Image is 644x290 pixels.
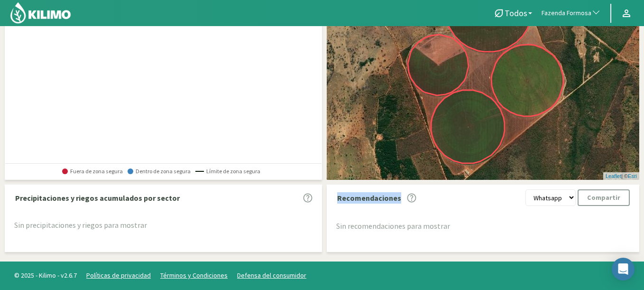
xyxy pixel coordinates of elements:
h5: Sin precipitaciones y riegos para mostrar [14,221,313,230]
a: Esri [628,173,637,179]
a: Términos y Condiciones [160,271,228,280]
div: Open Intercom Messenger [612,258,635,281]
p: Recomendaciones [337,192,401,204]
span: Todos [505,8,527,18]
span: Dentro de zona segura [128,168,191,175]
img: Kilimo [9,1,72,24]
button: Fazenda Formosa [537,3,606,24]
span: Fuera de zona segura [62,168,123,175]
span: Límite de zona segura [195,168,260,175]
a: Leaflet [606,173,621,179]
p: Precipitaciones y riegos acumulados por sector [15,192,180,204]
div: Sin recomendaciones para mostrar [336,220,630,232]
div: | © [603,172,639,180]
span: Fazenda Formosa [542,9,591,18]
a: Defensa del consumidor [237,271,306,280]
a: Políticas de privacidad [86,271,151,280]
span: © 2025 - Kilimo - v2.6.7 [9,271,82,281]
